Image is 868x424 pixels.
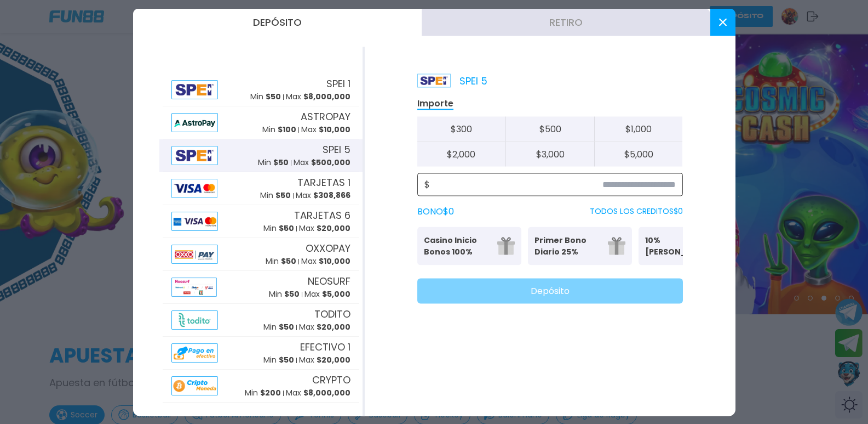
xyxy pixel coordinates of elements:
[301,109,350,124] span: ASTROPAY
[317,354,350,365] span: $ 20,000
[417,142,506,166] button: $2,000
[590,206,683,217] p: TODOS LOS CREDITOS $ 0
[263,223,294,234] p: Min
[319,124,350,135] span: $ 10,000
[286,91,350,103] p: Max
[171,178,217,197] img: Alipay
[171,145,219,165] img: Alipay
[250,91,281,103] p: Min
[311,157,350,168] span: $ 500,000
[314,307,350,321] span: TODITO
[528,227,632,265] button: Primer Bono Diario 25%
[312,372,350,387] span: CRYPTO
[308,274,350,289] span: NEOSURF
[645,234,712,257] p: 10% [PERSON_NAME]
[275,190,291,201] span: $ 50
[171,310,219,329] img: Alipay
[284,289,300,299] span: $ 50
[171,343,219,362] img: Alipay
[171,244,219,263] img: Alipay
[301,256,350,267] p: Max
[417,73,487,88] p: SPEI 5
[319,256,350,267] span: $ 10,000
[262,124,296,135] p: Min
[534,234,601,257] p: Primer Bono Diario 25%
[417,74,451,87] img: Platform Logo
[279,223,294,234] span: $ 50
[317,223,350,234] span: $ 20,000
[159,238,363,270] button: AlipayOXXOPAYMin $50Max $10,000
[263,354,294,366] p: Min
[171,112,219,132] img: Alipay
[260,387,281,398] span: $ 200
[317,321,350,332] span: $ 20,000
[424,178,430,191] span: $
[303,91,350,102] span: $ 8,000,000
[258,157,289,168] p: Min
[323,142,350,157] span: SPEI 5
[279,321,294,332] span: $ 50
[159,73,363,106] button: AlipaySPEI 1Min $50Max $8,000,000
[417,227,521,265] button: Casino Inicio Bonos 100%
[159,336,363,369] button: AlipayEFECTIVO 1Min $50Max $20,000
[497,237,515,255] img: gift
[266,91,281,102] span: $ 50
[133,8,422,36] button: Depósito
[417,205,454,218] label: BONO $ 0
[281,256,296,267] span: $ 50
[159,303,363,336] button: AlipayTODITOMin $50Max $20,000
[278,124,296,135] span: $ 100
[306,241,350,256] span: OXXOPAY
[297,175,350,190] span: TARJETAS 1
[417,116,506,142] button: $300
[300,340,350,354] span: EFECTIVO 1
[159,369,363,402] button: AlipayCRYPTOMin $200Max $8,000,000
[299,354,350,366] p: Max
[304,289,350,300] p: Max
[159,205,363,238] button: AlipayTARJETAS 6Min $50Max $20,000
[266,256,296,267] p: Min
[505,142,594,166] button: $3,000
[269,289,300,300] p: Min
[171,211,219,230] img: Alipay
[313,190,350,201] span: $ 308,866
[171,80,219,99] img: Alipay
[286,387,350,399] p: Max
[303,387,350,398] span: $ 8,000,000
[424,234,491,257] p: Casino Inicio Bonos 100%
[171,277,217,296] img: Alipay
[422,8,710,36] button: Retiro
[260,190,291,201] p: Min
[273,157,289,168] span: $ 50
[294,157,350,168] p: Max
[594,142,683,166] button: $5,000
[594,116,683,142] button: $1,000
[299,223,350,234] p: Max
[639,227,743,265] button: 10% [PERSON_NAME]
[296,190,350,201] p: Max
[159,172,363,205] button: AlipayTARJETAS 1Min $50Max $308,866
[279,354,294,365] span: $ 50
[322,289,350,299] span: $ 5,000
[608,237,625,255] img: gift
[505,116,594,142] button: $500
[326,76,350,91] span: SPEI 1
[159,270,363,303] button: AlipayNEOSURFMin $50Max $5,000
[417,97,453,110] p: Importe
[417,278,683,303] button: Depósito
[159,106,363,139] button: AlipayASTROPAYMin $100Max $10,000
[299,321,350,333] p: Max
[159,139,363,172] button: AlipaySPEI 5Min $50Max $500,000
[263,321,294,333] p: Min
[294,208,350,223] span: TARJETAS 6
[301,124,350,135] p: Max
[245,387,281,399] p: Min
[171,376,219,395] img: Alipay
